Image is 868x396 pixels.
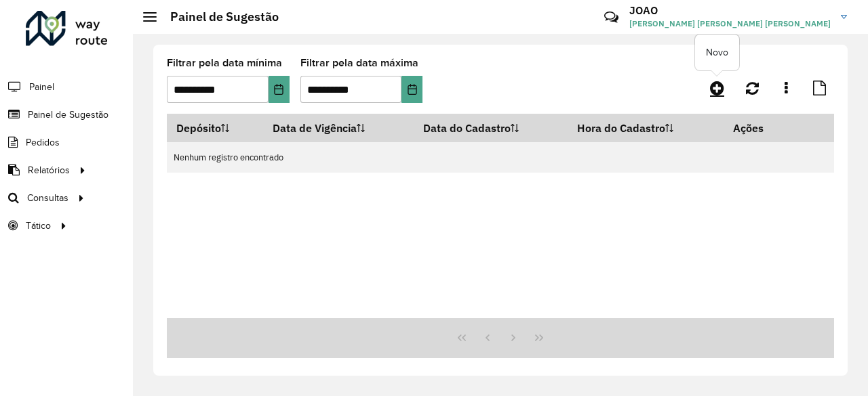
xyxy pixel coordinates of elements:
label: Filtrar pela data mínima [167,55,282,71]
th: Ações [724,114,805,142]
button: Choose Date [401,76,422,103]
th: Data do Cadastro [414,114,568,142]
span: [PERSON_NAME] [PERSON_NAME] [PERSON_NAME] [629,18,831,30]
th: Depósito [167,114,264,142]
span: Tático [26,219,51,233]
h3: JOAO [629,4,831,17]
label: Filtrar pela data máxima [300,55,418,71]
button: Choose Date [269,76,290,103]
span: Painel [29,80,54,94]
span: Consultas [27,191,68,205]
span: Relatórios [28,163,70,177]
h2: Painel de Sugestão [157,9,279,24]
span: Pedidos [26,135,60,150]
div: Novo [695,35,739,70]
span: Painel de Sugestão [28,108,108,122]
th: Hora do Cadastro [568,114,724,142]
th: Data de Vigência [264,114,414,142]
a: Contato Rápido [597,3,626,32]
td: Nenhum registro encontrado [167,142,834,173]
